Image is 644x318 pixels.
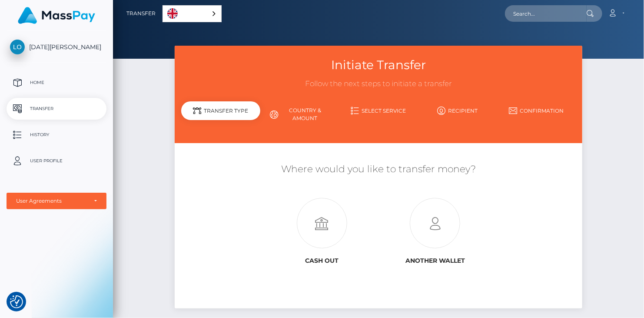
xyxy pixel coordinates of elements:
[181,79,576,89] h3: Follow the next steps to initiate a transfer
[10,295,23,308] img: Revisit consent button
[181,57,576,74] h3: Initiate Transfer
[7,124,106,146] a: History
[7,193,106,209] button: User Agreements
[260,103,339,126] a: Country & Amount
[7,150,106,172] a: User Profile
[7,43,106,51] span: [DATE][PERSON_NAME]
[163,6,221,22] a: English
[10,295,23,308] button: Consent Preferences
[126,4,156,23] a: Transfer
[10,128,103,141] p: History
[10,154,103,167] p: User Profile
[7,72,106,94] a: Home
[181,163,576,176] h5: Where would you like to transfer money?
[163,5,222,22] aside: Language selected: English
[272,257,372,264] h6: Cash out
[181,101,260,120] div: Transfer Type
[163,5,222,22] div: Language
[339,103,418,118] a: Select Service
[10,76,103,89] p: Home
[505,5,587,22] input: Search...
[497,103,576,118] a: Confirmation
[7,98,106,120] a: Transfer
[385,257,485,264] h6: Another wallet
[10,102,103,115] p: Transfer
[16,197,87,204] div: User Agreements
[18,7,95,24] img: MassPay
[418,103,497,118] a: Recipient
